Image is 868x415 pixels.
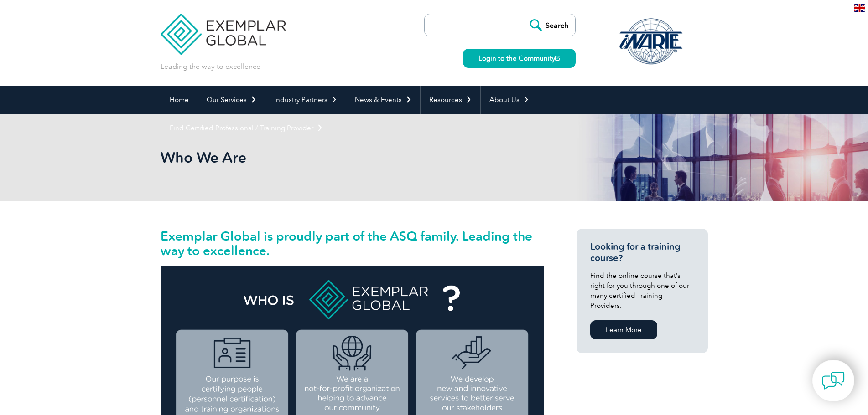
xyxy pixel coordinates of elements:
a: Find Certified Professional / Training Provider [161,114,332,142]
a: Our Services [198,86,265,114]
a: Login to the Community [463,49,576,68]
a: Learn More [590,320,657,339]
a: Industry Partners [265,86,346,114]
h3: Looking for a training course? [590,241,694,264]
a: Resources [421,86,480,114]
h2: Exemplar Global is proudly part of the ASQ family. Leading the way to excellence. [161,229,544,258]
a: News & Events [346,86,420,114]
input: Search [525,14,575,36]
a: About Us [481,86,538,114]
img: en [854,4,865,12]
img: contact-chat.png [822,369,845,392]
h2: Who We Are [161,150,544,165]
img: open_square.png [555,56,560,61]
a: Home [161,86,198,114]
p: Find the online course that’s right for you through one of our many certified Training Providers. [590,271,694,311]
p: Leading the way to excellence [161,61,260,72]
